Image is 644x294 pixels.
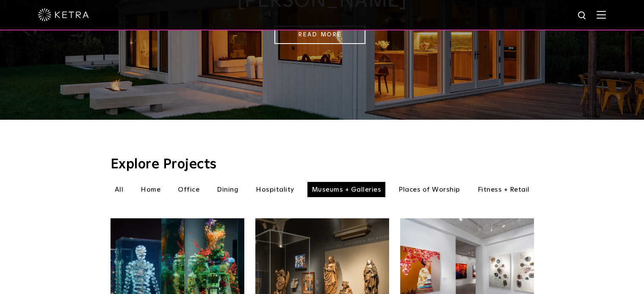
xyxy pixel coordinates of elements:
[577,11,588,21] img: search icon
[136,182,165,197] li: Home
[597,11,606,19] img: Hamburger%20Nav.svg
[174,182,204,197] li: Office
[307,182,386,197] li: Museums + Galleries
[473,182,534,197] li: Fitness + Retail
[394,182,464,197] li: Places of Worship
[274,26,365,44] a: Read More
[213,182,243,197] li: Dining
[111,158,534,171] h3: Explore Projects
[111,182,128,197] li: All
[38,8,89,21] img: ketra-logo-2019-white
[252,182,299,197] li: Hospitality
